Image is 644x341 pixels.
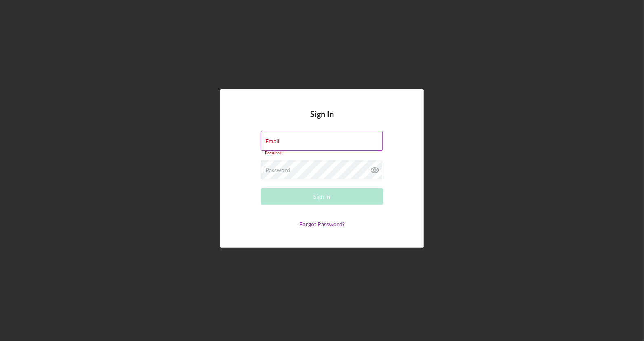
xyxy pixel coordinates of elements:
label: Email [265,138,280,144]
a: Forgot Password? [299,221,345,227]
h4: Sign In [310,109,334,131]
button: Sign In [261,188,383,205]
label: Password [265,167,290,173]
div: Sign In [314,188,331,205]
div: Required [261,151,383,155]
